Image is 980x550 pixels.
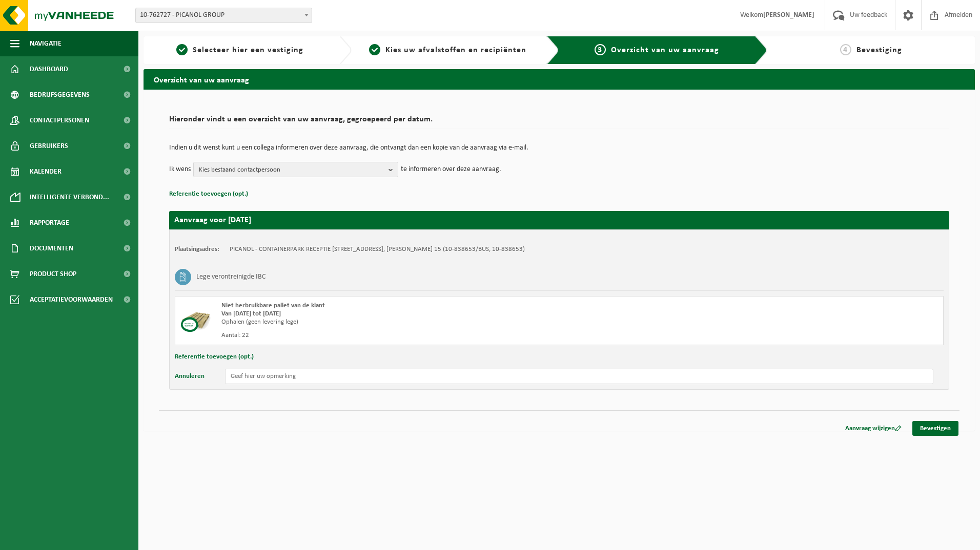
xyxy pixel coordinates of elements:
span: Niet herbruikbare pallet van de klant [221,302,325,309]
a: 1Selecteer hier een vestiging [149,44,331,56]
button: Referentie toevoegen (opt.) [175,350,254,364]
span: 10-762727 - PICANOL GROUP [136,8,312,23]
span: Rapportage [30,210,69,236]
input: Geef hier uw opmerking [225,369,933,384]
span: Overzicht van uw aanvraag [611,46,719,54]
p: Indien u dit wenst kunt u een collega informeren over deze aanvraag, die ontvangt dan een kopie v... [169,144,949,152]
div: Ophalen (geen levering lege) [221,318,600,326]
span: Bevestiging [856,46,902,54]
td: PICANOL - CONTAINERPARK RECEPTIE [STREET_ADDRESS], [PERSON_NAME] 15 (10-838653/BUS, 10-838653) [230,245,525,253]
button: Annuleren [175,369,205,384]
span: Acceptatievoorwaarden [30,287,113,312]
span: Dashboard [30,56,68,82]
span: Kies uw afvalstoffen en recipiënten [385,46,526,54]
span: Navigatie [30,31,62,56]
span: 3 [595,44,606,55]
h2: Overzicht van uw aanvraag [144,69,975,89]
img: LP-PA-CU.png [180,302,211,332]
div: Aantal: 22 [221,331,600,340]
span: Contactpersonen [30,108,89,133]
span: 1 [176,44,188,55]
span: Documenten [30,236,73,261]
strong: Plaatsingsadres: [175,246,219,252]
span: 4 [840,44,851,55]
span: Kalender [30,159,62,184]
strong: [PERSON_NAME] [763,11,814,19]
span: Product Shop [30,261,76,287]
strong: Van [DATE] tot [DATE] [221,310,281,317]
span: 10-762727 - PICANOL GROUP [135,8,312,23]
span: 2 [369,44,380,55]
span: Selecteer hier een vestiging [193,46,303,54]
button: Kies bestaand contactpersoon [193,162,398,177]
span: Kies bestaand contactpersoon [199,162,384,178]
a: Aanvraag wijzigen [838,421,909,436]
h3: Lege verontreinigde IBC [196,269,266,285]
button: Referentie toevoegen (opt.) [169,187,248,201]
h2: Hieronder vindt u een overzicht van uw aanvraag, gegroepeerd per datum. [169,115,949,129]
p: Ik wens [169,162,191,177]
span: Intelligente verbond... [30,184,109,210]
span: Bedrijfsgegevens [30,82,90,108]
span: Gebruikers [30,133,68,159]
a: Bevestigen [912,421,958,436]
a: 2Kies uw afvalstoffen en recipiënten [357,44,539,56]
p: te informeren over deze aanvraag. [401,162,501,177]
strong: Aanvraag voor [DATE] [174,216,251,224]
